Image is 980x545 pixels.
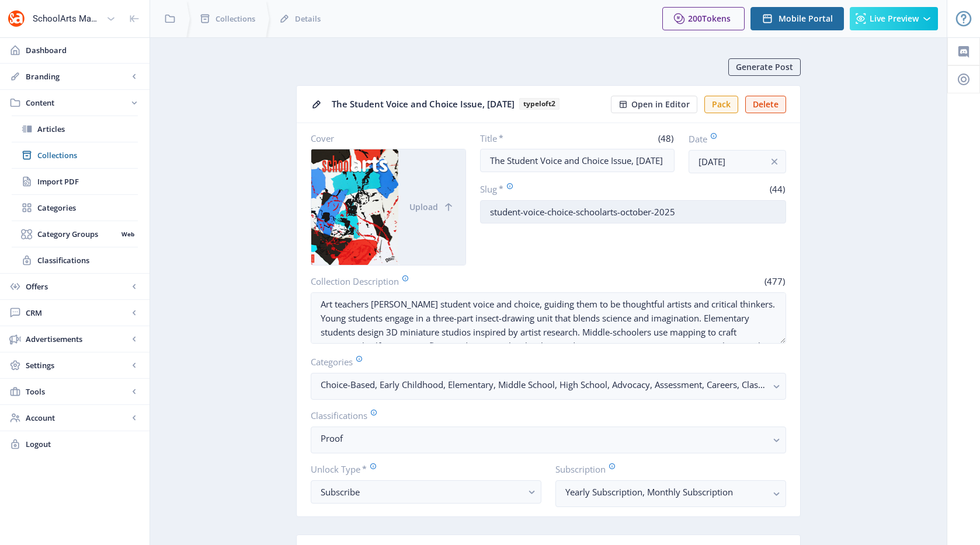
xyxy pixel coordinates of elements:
[37,123,138,135] span: Articles
[117,228,138,240] nb-badge: Web
[480,132,573,144] label: Title
[662,7,745,30] button: 200Tokens
[704,96,738,113] button: Pack
[779,14,833,23] span: Mobile Portal
[656,132,675,144] span: (48)
[311,275,544,288] label: Collection Description
[311,355,777,368] label: Categories
[728,58,801,76] button: Generate Post
[37,176,138,187] span: Import PDF
[702,13,731,24] span: Tokens
[769,156,780,167] nb-icon: info
[321,485,522,499] div: Subscribe
[26,412,128,424] span: Account
[763,275,786,287] span: (477)
[311,427,786,453] button: Proof
[12,195,138,221] a: Categories
[565,485,767,499] nb-select-label: Yearly Subscription, Monthly Subscription
[311,480,541,504] button: Subscribe
[33,6,102,32] div: SchoolArts Magazine
[745,96,786,113] button: Delete
[321,431,767,445] nb-select-label: Proof
[26,359,128,371] span: Settings
[750,7,844,30] button: Mobile Portal
[631,100,690,109] span: Open in Editor
[37,254,138,266] span: Classifications
[12,169,138,194] a: Import PDF
[37,202,138,214] span: Categories
[26,307,128,319] span: CRM
[870,14,919,23] span: Live Preview
[332,95,604,113] div: The Student Voice and Choice Issue, [DATE]
[26,333,128,345] span: Advertisements
[311,373,786,400] button: Choice-Based, Early Childhood, Elementary, Middle School, High School, Advocacy, Assessment, Care...
[480,149,675,172] input: Type Collection Title ...
[311,409,777,422] label: Classifications
[311,132,457,144] label: Cover
[26,44,140,56] span: Dashboard
[321,378,767,392] nb-select-label: Choice-Based, Early Childhood, Elementary, Middle School, High School, Advocacy, Assessment, Care...
[611,96,697,113] button: Open in Editor
[850,7,938,30] button: Live Preview
[12,116,138,142] a: Articles
[37,149,138,161] span: Collections
[26,438,140,450] span: Logout
[409,202,438,212] span: Upload
[12,247,138,273] a: Classifications
[26,386,128,397] span: Tools
[763,150,786,173] button: info
[480,183,628,195] label: Slug
[216,13,255,25] span: Collections
[37,228,117,240] span: Category Groups
[311,463,532,476] label: Unlock Type
[12,221,138,247] a: Category GroupsWeb
[480,200,787,223] input: this-is-how-a-slug-looks-like
[398,149,465,265] button: Upload
[689,150,786,173] input: Publishing Date
[736,62,793,72] span: Generate Post
[555,463,777,476] label: Subscription
[555,480,786,507] button: Yearly Subscription, Monthly Subscription
[519,98,559,110] b: typeloft2
[26,71,128,82] span: Branding
[295,13,321,25] span: Details
[689,132,777,145] label: Date
[768,183,786,195] span: (44)
[26,281,128,292] span: Offers
[12,142,138,168] a: Collections
[7,9,26,28] img: properties.app_icon.png
[26,97,128,109] span: Content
